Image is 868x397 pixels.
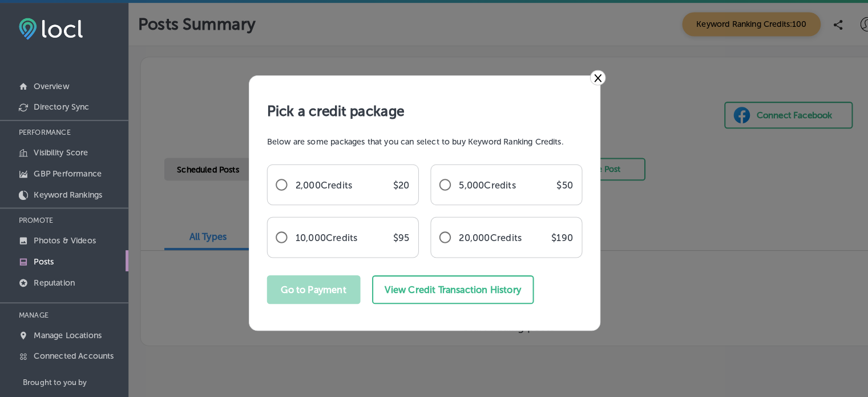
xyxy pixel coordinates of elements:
p: Directory Sync [33,100,87,110]
p: Visibility Score [33,145,86,154]
p: Below are some packages that you can select to buy Keyword Ranking Credits. [261,134,569,143]
p: 20,000 Credits [449,227,510,238]
p: 2,000 Credits [289,175,344,186]
p: Posts [33,251,53,260]
p: Brought to you by [22,369,126,378]
p: $ 50 [544,175,560,186]
p: $ 20 [384,175,400,186]
p: GBP Performance [33,165,99,175]
p: Manage Locations [33,323,99,332]
p: 10,000 Credits [289,227,349,238]
p: Overview [33,79,67,89]
p: 5,000 Credits [449,175,504,186]
img: fda3e92497d09a02dc62c9cd864e3231.png [18,18,81,39]
p: Keyword Rankings [33,186,100,195]
p: Photos & Videos [33,230,94,240]
p: Connected Accounts [33,343,111,353]
h1: Pick a credit package [261,100,569,117]
p: Reputation [33,271,73,281]
a: × [576,69,592,83]
button: Go to Payment [261,269,352,297]
button: View Credit Transaction History [364,269,522,297]
p: $ 190 [539,227,560,238]
p: $ 95 [384,227,400,238]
